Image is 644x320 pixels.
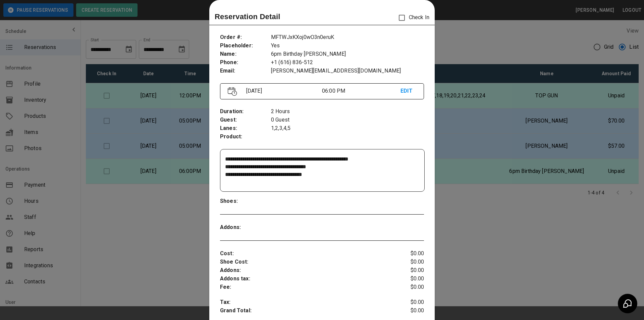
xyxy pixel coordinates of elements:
p: $0.00 [390,275,424,283]
p: Guest : [220,116,271,124]
p: 1,2,3,4,5 [271,124,424,133]
p: $0.00 [390,266,424,275]
p: Phone : [220,58,271,67]
p: Tax : [220,298,390,307]
p: $0.00 [390,283,424,291]
p: Name : [220,50,271,58]
p: Email : [220,67,271,75]
p: [PERSON_NAME][EMAIL_ADDRESS][DOMAIN_NAME] [271,67,424,75]
p: $0.00 [390,307,424,317]
p: Shoes : [220,197,271,205]
p: Yes [271,42,424,50]
p: $0.00 [390,249,424,258]
p: Reservation Detail [215,11,280,22]
p: Fee : [220,283,390,291]
p: +1 (616) 836-512 [271,58,424,67]
p: Check In [395,11,429,25]
p: 06:00 PM [322,87,400,95]
p: Placeholder : [220,42,271,50]
p: Product : [220,133,271,141]
p: Cost : [220,249,390,258]
p: $0.00 [390,258,424,266]
p: $0.00 [390,298,424,307]
img: Vector [228,87,237,96]
p: 6pm Birthday [PERSON_NAME] [271,50,424,58]
p: Grand Total : [220,307,390,317]
p: Addons : [220,223,271,232]
p: 2 Hours [271,107,424,116]
p: Order # : [220,33,271,42]
p: 0 Guest [271,116,424,124]
p: EDIT [400,87,416,95]
p: Lanes : [220,124,271,133]
p: Addons tax : [220,275,390,283]
p: MFTWJxKXoj0wO3n0eruK [271,33,424,42]
p: Shoe Cost : [220,258,390,266]
p: Addons : [220,266,390,275]
p: [DATE] [244,87,322,95]
p: Duration : [220,107,271,116]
